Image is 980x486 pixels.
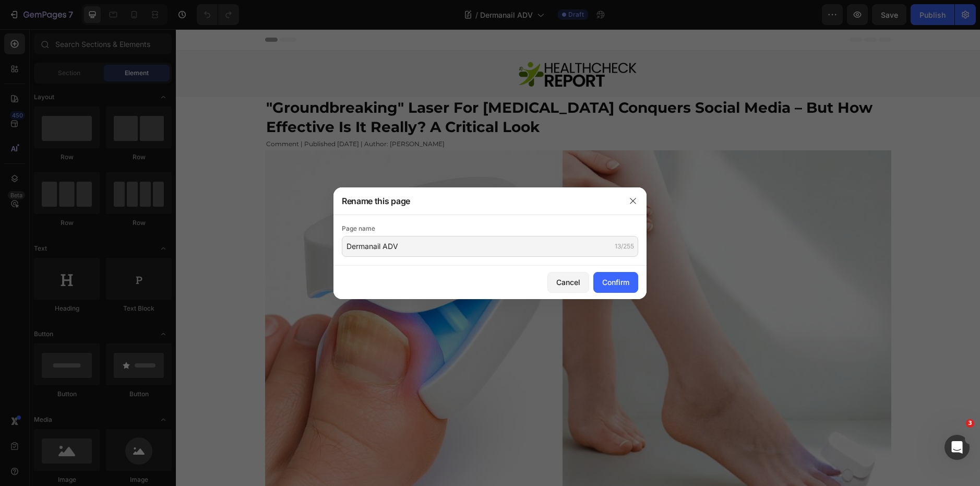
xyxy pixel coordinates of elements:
[966,419,974,428] span: 3
[90,111,269,118] span: Comment | Published [DATE] | Author: [PERSON_NAME]
[593,272,638,293] button: Confirm
[342,223,638,234] div: Page name
[945,435,970,460] iframe: Intercom live chat
[556,277,580,288] div: Cancel
[547,272,589,293] button: Cancel
[602,277,629,288] div: Confirm
[90,69,697,106] strong: "groundbreaking" laser for [MEDICAL_DATA] conquers social media – but how effective is it really?...
[342,195,410,207] h3: Rename this page
[342,27,462,63] img: gempages_510724225498088250-23f65d3e-d00c-4ff6-b5e5-ce088a510898.png
[615,242,634,251] div: 13/255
